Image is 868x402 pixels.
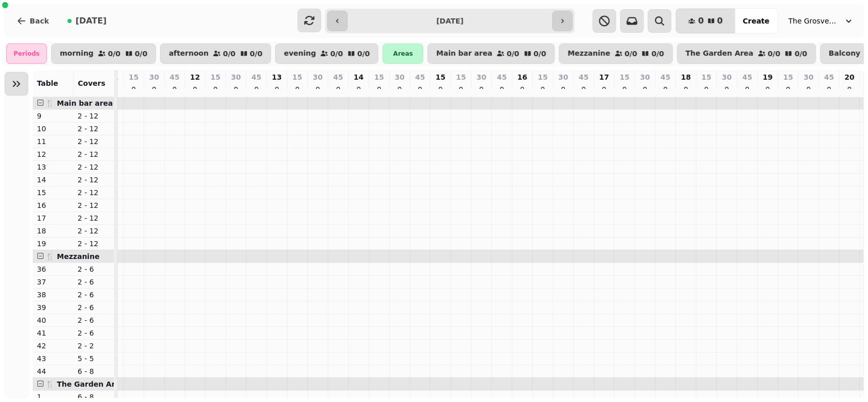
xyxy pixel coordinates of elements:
p: 0 [477,84,485,94]
button: The Grosvenor [782,12,860,30]
p: 17 [37,213,70,223]
p: 2 - 6 [78,290,110,300]
p: 2 - 2 [78,341,110,351]
span: 🍴 Mezzanine [45,252,99,261]
button: morning0/00/0 [51,43,156,64]
p: 0 [681,84,690,94]
p: 2 - 12 [78,226,110,236]
p: 42 [37,341,70,351]
p: 0 [743,84,751,94]
p: 15 [129,72,139,82]
p: 0 [661,84,669,94]
button: Mezzanine0/00/0 [559,43,673,64]
p: 15 [436,72,445,82]
p: 15 [783,72,793,82]
button: Back [8,9,57,33]
button: [DATE] [59,9,115,33]
p: 30 [476,72,486,82]
p: 0 [763,84,771,94]
p: 0 [375,84,383,94]
button: Create [735,9,778,33]
p: 18 [37,226,70,236]
button: evening0/00/0 [275,43,378,64]
span: Covers [78,79,105,87]
p: 15 [211,72,220,82]
p: 45 [579,72,588,82]
p: 18 [681,72,691,82]
p: 1 [37,392,70,402]
span: 0 [698,17,703,25]
p: Mezzanine [567,50,610,58]
p: 15 [620,72,629,82]
p: 0 [620,84,628,94]
span: Back [30,17,49,25]
p: 0 [334,84,342,94]
p: 45 [333,72,343,82]
p: 13 [272,72,282,82]
p: 0 [784,84,792,94]
p: 45 [252,72,261,82]
p: 30 [231,72,241,82]
p: 0 [579,84,587,94]
p: 45 [824,72,834,82]
p: 0 [702,84,710,94]
p: 0 [232,84,240,94]
p: 30 [722,72,732,82]
p: 15 [292,72,302,82]
p: 20 [844,72,854,82]
p: 0 [211,84,219,94]
p: 9 [37,111,70,121]
p: 2 - 12 [78,187,110,198]
p: 0 / 0 [794,50,807,57]
p: 19 [763,72,772,82]
p: 0 [600,84,608,94]
span: [DATE] [76,17,107,25]
p: 2 - 6 [78,277,110,287]
p: 6 - 8 [78,366,110,376]
p: 0 [845,84,853,94]
p: 11 [37,136,70,147]
p: 0 / 0 [108,50,121,57]
p: 15 [37,187,70,198]
p: morning [60,50,94,58]
p: 16 [517,72,527,82]
p: 2 - 12 [78,239,110,249]
p: 30 [313,72,323,82]
p: 0 [416,84,424,94]
p: The Garden Area [686,50,753,58]
p: 15 [701,72,711,82]
p: 0 [150,84,158,94]
p: 0 [538,84,546,94]
p: 2 - 6 [78,264,110,274]
p: 45 [170,72,179,82]
p: 0 [293,84,301,94]
p: 0 [804,84,812,94]
p: 30 [149,72,159,82]
p: 0 / 0 [651,50,664,57]
p: 2 - 12 [78,175,110,185]
span: 🍴 The Garden Area [45,380,125,388]
p: afternoon [169,50,209,58]
p: 0 / 0 [250,50,263,57]
p: 2 - 12 [78,149,110,159]
p: 39 [37,302,70,313]
p: 16 [37,200,70,210]
p: 13 [37,162,70,172]
p: Balcony [829,50,860,58]
p: 2 - 12 [78,136,110,147]
p: 45 [660,72,670,82]
p: 0 [722,84,730,94]
p: 0 / 0 [330,50,343,57]
p: 30 [804,72,813,82]
p: 0 [252,84,260,94]
p: evening [284,50,316,58]
p: 2 - 12 [78,111,110,121]
p: 0 / 0 [507,50,519,57]
p: 0 / 0 [135,50,148,57]
p: 0 / 0 [768,50,781,57]
p: 0 / 0 [223,50,236,57]
p: 0 [559,84,567,94]
p: 0 [518,84,526,94]
p: 0 [313,84,322,94]
div: Areas [382,43,423,64]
